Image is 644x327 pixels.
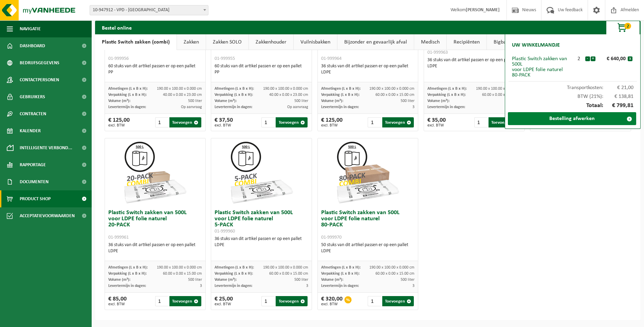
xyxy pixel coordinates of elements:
span: Rapportage [20,156,46,173]
button: + [591,56,595,61]
span: 60.00 x 0.00 x 15.00 cm [375,93,415,97]
span: 40.00 x 0.00 x 23.00 cm [163,93,202,97]
span: excl. BTW [215,123,233,127]
span: Afmetingen (L x B x H): [321,87,361,91]
h2: Bestel online [95,21,139,34]
div: € 640,00 [597,56,628,62]
input: 1 [368,296,381,306]
span: Levertermijn in dagen: [215,284,252,288]
span: 190.00 x 100.00 x 0.000 cm [157,87,202,91]
span: 190.00 x 100.00 x 0.000 cm [369,265,415,270]
span: Volume (m³): [215,278,237,282]
a: Medisch [414,34,446,50]
span: Afmetingen (L x B x H): [108,265,148,270]
div: 50 stuks van dit artikel passen er op een pallet [321,242,415,254]
a: Zakkenhouder [249,34,293,50]
span: 01-999960 [215,229,235,234]
div: LDPE [108,248,202,254]
span: 190.00 x 100.00 x 0.000 cm [263,265,308,270]
span: excl. BTW [427,123,446,127]
span: Levertermijn in dagen: [321,105,359,109]
img: 01-999970 [334,138,402,206]
span: 190.00 x 100.00 x 0.000 cm [476,87,521,91]
button: x [628,56,632,61]
span: Navigatie [20,20,41,37]
span: Volume (m³): [215,99,237,103]
div: LDPE [427,63,521,69]
span: Levertermijn in dagen: [427,105,465,109]
div: € 125,00 [108,117,130,127]
a: Vuilnisbakken [294,34,337,50]
span: 500 liter [188,278,202,282]
button: Toevoegen [169,117,201,127]
span: 500 liter [294,278,308,282]
div: Transportkosten: [509,82,637,90]
span: Op aanvraag [181,105,202,109]
a: Recipiënten [447,34,486,50]
span: 40.00 x 0.00 x 23.00 cm [269,93,308,97]
span: Bedrijfsgegevens [20,54,59,71]
div: 36 stuks van dit artikel passen er op een pallet [321,63,415,75]
span: 01-999963 [427,50,448,55]
span: excl. BTW [321,123,343,127]
span: Afmetingen (L x B x H): [108,87,148,91]
span: 190.00 x 100.00 x 0.000 cm [157,265,202,270]
span: excl. BTW [108,302,127,306]
div: Totaal: [509,99,637,112]
span: Volume (m³): [321,278,343,282]
button: Toevoegen [489,117,520,127]
h2: Uw winkelmandje [509,38,563,53]
div: 2 [573,56,585,62]
a: Zakken SOLO [206,34,249,50]
input: 1 [474,117,488,127]
span: 01-999956 [108,56,129,61]
span: 190.00 x 100.00 x 0.000 cm [263,87,308,91]
span: 190.00 x 100.00 x 0.000 cm [369,87,415,91]
span: € 138,81 [603,94,634,99]
div: LDPE [321,248,415,254]
button: Toevoegen [382,296,414,306]
span: Volume (m³): [108,99,130,103]
span: Levertermijn in dagen: [108,105,146,109]
span: 500 liter [188,99,202,103]
button: Toevoegen [169,296,201,306]
span: excl. BTW [321,302,343,306]
h3: Plastic Switch zakken van 500L voor LDPE folie naturel 5-PACK [215,210,308,234]
span: 2 [624,23,631,29]
span: Product Shop [20,190,51,207]
img: 01-999961 [121,138,189,206]
div: PP [215,69,308,75]
span: Afmetingen (L x B x H): [215,265,254,270]
div: LDPE [215,242,308,248]
span: excl. BTW [108,123,130,127]
a: Zakken [177,34,206,50]
span: Levertermijn in dagen: [215,105,252,109]
span: Levertermijn in dagen: [321,284,359,288]
a: Bigbags [487,34,518,50]
a: Bestelling afwerken [508,112,636,125]
input: 1 [261,296,275,306]
span: Op aanvraag [287,105,308,109]
img: 01-999960 [227,138,295,206]
input: 1 [155,296,169,306]
span: Verpakking (L x B x H): [215,272,253,276]
span: 3 [200,284,202,288]
h3: Plastic Switch zakken van 500L voor LDPE folie naturel 80-PACK [321,210,415,240]
span: 10-947912 - VPD - ASSE [90,5,208,15]
div: € 85,00 [108,296,127,306]
button: Toevoegen [382,117,414,127]
div: BTW (21%): [509,90,637,99]
span: Verpakking (L x B x H): [321,272,360,276]
span: Verpakking (L x B x H): [108,272,147,276]
a: Plastic Switch zakken (combi) [95,34,177,50]
span: 10-947912 - VPD - ASSE [90,5,208,15]
span: Afmetingen (L x B x H): [321,265,361,270]
div: € 320,00 [321,296,343,306]
span: 01-999970 [321,235,342,240]
span: 500 liter [294,99,308,103]
div: € 25,00 [215,296,233,306]
span: Afmetingen (L x B x H): [427,87,467,91]
h3: Plastic Switch zakken van 500L voor LDPE folie naturel 20-PACK [108,210,202,240]
span: 500 liter [401,99,415,103]
span: Levertermijn in dagen: [108,284,146,288]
